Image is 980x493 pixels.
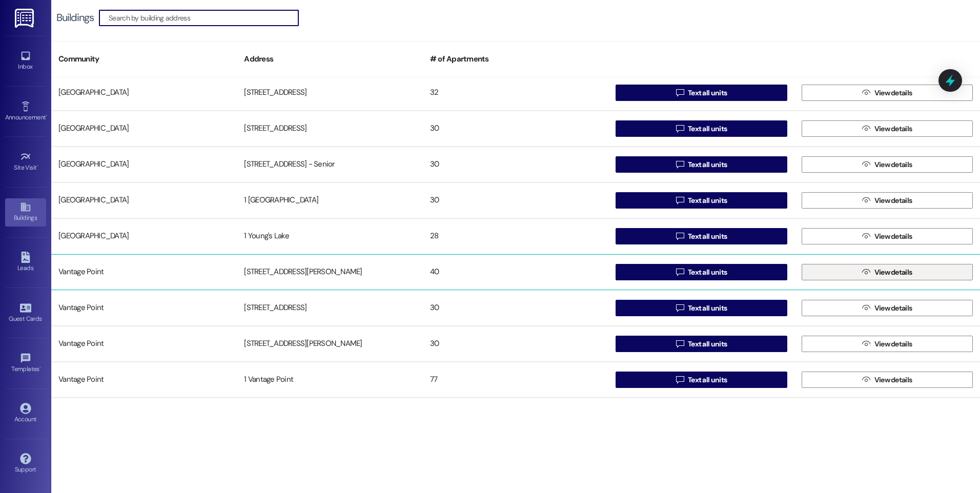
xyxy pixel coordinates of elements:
div: [GEOGRAPHIC_DATA] [51,118,237,139]
button: View details [802,85,973,101]
img: ResiDesk Logo [15,9,36,28]
div: [GEOGRAPHIC_DATA] [51,83,237,103]
button: View details [802,336,973,352]
button: View details [802,156,973,173]
a: Account [5,400,46,427]
div: Vantage Point [51,262,237,282]
a: Buildings [5,198,46,226]
span: • [46,112,47,119]
div: Vantage Point [51,334,237,354]
div: Vantage Point [51,298,237,318]
button: View details [802,192,973,209]
div: Vantage Point [51,369,237,390]
span: Text all units [688,267,727,278]
a: Site Visit • [5,148,46,176]
i:  [676,160,684,169]
span: • [37,162,38,170]
div: [STREET_ADDRESS] [237,298,422,318]
div: 1 [GEOGRAPHIC_DATA] [237,190,422,211]
a: Inbox [5,47,46,75]
button: Text all units [616,300,787,316]
i:  [862,268,870,276]
i:  [862,304,870,312]
div: [STREET_ADDRESS][PERSON_NAME] [237,262,422,282]
span: • [39,364,41,371]
input: Search by building address [109,11,298,25]
a: Guest Cards [5,299,46,327]
i:  [676,268,684,276]
span: View details [874,195,912,206]
span: Text all units [688,195,727,206]
div: Community [51,47,237,72]
button: Text all units [616,228,787,244]
span: Text all units [688,303,727,314]
i:  [862,376,870,384]
i:  [676,232,684,240]
span: Text all units [688,88,727,98]
span: View details [874,303,912,314]
span: Text all units [688,375,727,385]
span: Text all units [688,159,727,170]
div: [GEOGRAPHIC_DATA] [51,226,237,246]
div: 28 [423,226,608,246]
i:  [676,125,684,133]
span: View details [874,267,912,278]
i:  [862,232,870,240]
button: View details [802,228,973,244]
button: Text all units [616,85,787,101]
button: Text all units [616,120,787,137]
a: Leads [5,249,46,276]
a: Support [5,450,46,478]
div: 30 [423,190,608,211]
span: Text all units [688,339,727,350]
button: Text all units [616,264,787,280]
div: Address [237,47,422,72]
div: Buildings [56,12,94,23]
i:  [862,125,870,133]
div: 30 [423,118,608,139]
div: 30 [423,334,608,354]
i:  [676,196,684,204]
i:  [676,340,684,348]
span: View details [874,159,912,170]
span: View details [874,231,912,242]
i:  [862,89,870,97]
div: [STREET_ADDRESS][PERSON_NAME] [237,334,422,354]
span: View details [874,88,912,98]
span: View details [874,124,912,134]
i:  [676,376,684,384]
span: View details [874,375,912,385]
div: # of Apartments [423,47,608,72]
div: 77 [423,369,608,390]
span: View details [874,339,912,350]
div: [STREET_ADDRESS] [237,118,422,139]
div: 1 Young's Lake [237,226,422,246]
div: 30 [423,154,608,175]
i:  [676,89,684,97]
span: Text all units [688,124,727,134]
div: [STREET_ADDRESS] - Senior [237,154,422,175]
button: Text all units [616,372,787,388]
div: 32 [423,83,608,103]
div: [GEOGRAPHIC_DATA] [51,154,237,175]
div: 30 [423,298,608,318]
i:  [862,160,870,169]
div: [STREET_ADDRESS] [237,83,422,103]
div: [GEOGRAPHIC_DATA] [51,190,237,211]
span: Text all units [688,231,727,242]
button: View details [802,264,973,280]
button: Text all units [616,336,787,352]
i:  [862,196,870,204]
button: Text all units [616,156,787,173]
div: 1 Vantage Point [237,369,422,390]
button: View details [802,372,973,388]
i:  [676,304,684,312]
button: Text all units [616,192,787,209]
a: Templates • [5,350,46,377]
i:  [862,340,870,348]
div: 40 [423,262,608,282]
button: View details [802,120,973,137]
button: View details [802,300,973,316]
